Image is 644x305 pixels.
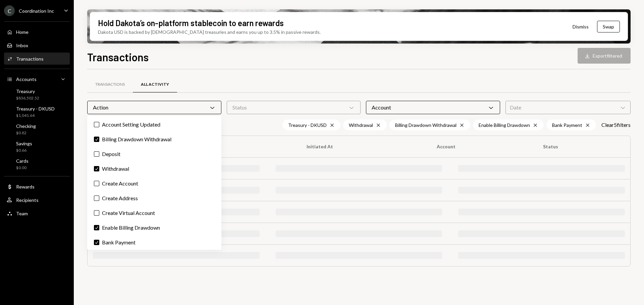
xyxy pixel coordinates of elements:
a: Home [4,26,70,38]
div: All Activity [141,82,169,87]
label: Bank Payment [90,236,219,248]
a: Accounts [4,73,70,85]
div: Withdrawal [343,120,387,130]
label: Billing Drawdown Withdrawal [90,133,219,145]
a: Savings$0.66 [4,139,70,155]
div: $836,502.52 [16,95,39,101]
label: Create Account [90,177,219,189]
a: Inbox [4,39,70,51]
a: Rewards [4,180,70,193]
button: Swap [597,21,620,32]
th: Initiated By [169,136,299,157]
a: Transactions [4,53,70,65]
a: Treasury - DKUSD$1,041.64 [4,104,70,120]
div: Inbox [16,43,28,48]
button: Bank Payment [94,240,99,245]
div: Dakota USD is backed by [DEMOGRAPHIC_DATA] treasuries and earns you up to 3.5% in passive rewards. [98,28,321,35]
a: Cards$0.00 [4,156,70,172]
label: Withdrawal [90,163,219,175]
div: Cards [16,158,29,164]
button: Create Account [94,181,99,186]
button: Dismiss [564,19,597,34]
button: Create Virtual Account [94,210,99,216]
div: Checking [16,123,36,129]
div: Date [505,101,631,114]
a: Recipients [4,194,70,206]
div: Billing Drawdown Withdrawal [389,120,470,130]
div: $0.00 [16,165,29,171]
div: Transactions [95,82,125,87]
button: Enable Billing Drawdown [94,225,99,230]
div: Recipients [16,197,39,203]
div: Status [227,101,361,114]
th: Status [535,136,630,157]
button: Clear5filters [601,122,631,129]
div: Accounts [16,76,37,82]
th: Initiated At [299,136,429,157]
div: Home [16,29,29,35]
div: Bank Payment [546,120,596,130]
div: Team [16,211,28,216]
div: $0.66 [16,148,32,153]
div: $1,041.64 [16,113,55,119]
div: Enable Billing Drawdown [473,120,544,130]
div: $0.82 [16,130,36,136]
button: Withdrawal [94,166,99,171]
a: Team [4,207,70,219]
button: Create Address [94,196,99,201]
div: Treasury - DKUSD [282,120,340,130]
div: C [4,5,15,16]
a: Transactions [87,76,133,93]
div: Treasury [16,88,39,94]
button: Account Setting Updated [94,122,99,127]
button: Billing Drawdown Withdrawal [94,137,99,142]
div: Coordination Inc [19,8,54,14]
label: Create Virtual Account [90,207,219,219]
label: Deposit [90,148,219,160]
button: Deposit [94,151,99,157]
div: Action [87,101,221,114]
div: Savings [16,141,32,146]
div: Hold Dakota’s on-platform stablecoin to earn rewards [98,17,284,28]
label: Enable Billing Drawdown [90,222,219,234]
a: Treasury$836,502.52 [4,86,70,102]
th: Account [429,136,535,157]
div: Rewards [16,184,35,189]
div: Transactions [16,56,44,62]
h1: Transactions [87,50,149,64]
label: Create Address [90,192,219,204]
div: Account [366,101,500,114]
a: All Activity [133,76,177,93]
div: Treasury - DKUSD [16,106,55,111]
a: Checking$0.82 [4,121,70,137]
label: Account Setting Updated [90,119,219,131]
